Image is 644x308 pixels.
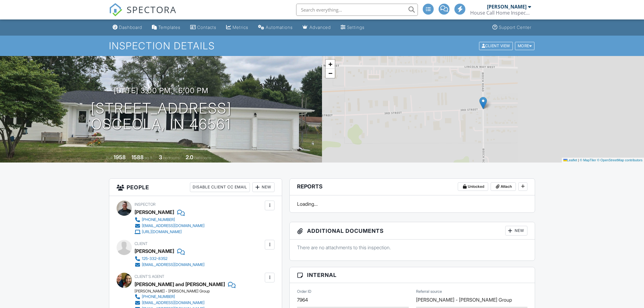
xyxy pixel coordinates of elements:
[142,300,205,305] div: [EMAIL_ADDRESS][DOMAIN_NAME]
[106,156,113,160] span: Built
[505,226,527,236] div: New
[158,25,180,30] div: Templates
[347,25,365,30] div: Settings
[479,42,513,50] div: Client View
[159,154,162,160] div: 3
[580,158,596,162] a: © MapTiler
[142,262,205,267] div: [EMAIL_ADDRESS][DOMAIN_NAME]
[110,22,145,33] a: Dashboard
[109,40,535,51] h1: Inspection Details
[326,60,335,69] a: Zoom in
[163,156,180,160] span: bedrooms
[135,223,205,229] a: [EMAIL_ADDRESS][DOMAIN_NAME]
[135,300,231,306] a: [EMAIL_ADDRESS][DOMAIN_NAME]
[188,22,219,33] a: Contacts
[142,256,167,261] div: 125-332-8352
[135,217,205,223] a: [PHONE_NUMBER]
[515,42,535,50] div: More
[297,289,311,294] label: Order ID
[290,222,535,240] h3: Additional Documents
[109,8,177,21] a: SPECTORA
[91,100,232,133] h1: [STREET_ADDRESS] Osceola, IN 46561
[145,156,153,160] span: sq. ft.
[338,22,367,33] a: Settings
[197,25,216,30] div: Contacts
[328,69,332,77] span: −
[135,247,174,256] div: [PERSON_NAME]
[142,223,205,228] div: [EMAIL_ADDRESS][DOMAIN_NAME]
[490,22,534,33] a: Support Center
[487,4,527,10] div: [PERSON_NAME]
[266,25,293,30] div: Automations
[296,4,418,16] input: Search everything...
[479,97,487,109] img: Marker
[224,22,251,33] a: Metrics
[127,3,177,16] span: SPECTORA
[290,267,535,283] h3: Internal
[109,3,122,16] img: The Best Home Inspection Software - Spectora
[135,262,205,268] a: [EMAIL_ADDRESS][DOMAIN_NAME]
[135,208,174,217] div: [PERSON_NAME]
[131,154,144,160] div: 1588
[135,289,236,294] div: [PERSON_NAME] - [PERSON_NAME] Group
[563,158,577,162] a: Leaflet
[142,217,175,222] div: [PHONE_NUMBER]
[135,241,148,246] span: Client
[194,156,212,160] span: bathrooms
[597,158,642,162] a: © OpenStreetMap contributors
[135,274,164,279] span: Client's Agent
[297,244,527,251] p: There are no attachments to this inspection.
[252,182,275,192] div: New
[470,10,531,16] div: House Call Home Inspection
[186,154,193,160] div: 2.0
[114,154,126,160] div: 1958
[119,25,142,30] div: Dashboard
[135,256,205,262] a: 125-332-8352
[300,22,333,33] a: Advanced
[233,25,248,30] div: Metrics
[499,25,531,30] div: Support Center
[135,280,225,289] a: [PERSON_NAME] and [PERSON_NAME]
[142,294,175,299] div: [PHONE_NUMBER]
[578,158,579,162] span: |
[416,289,442,294] label: Referral source
[328,60,332,68] span: +
[142,229,182,234] div: [URL][DOMAIN_NAME]
[135,202,156,207] span: Inspector
[478,43,514,48] a: Client View
[135,294,231,300] a: [PHONE_NUMBER]
[149,22,183,33] a: Templates
[256,22,295,33] a: Automations (Advanced)
[114,86,208,95] h3: [DATE] 3:00 pm - 6:00 pm
[326,69,335,78] a: Zoom out
[135,229,205,235] a: [URL][DOMAIN_NAME]
[310,25,331,30] div: Advanced
[190,182,250,192] div: Disable Client CC Email
[109,179,282,196] h3: People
